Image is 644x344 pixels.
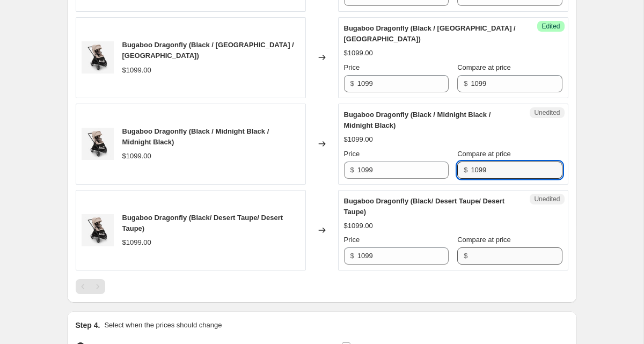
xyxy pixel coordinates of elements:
[82,41,114,74] img: dt_2_80x.jpg
[541,22,560,31] span: Edited
[464,79,467,87] span: $
[457,150,511,158] span: Compare at price
[122,41,294,60] span: Bugaboo Dragonfly (Black / [GEOGRAPHIC_DATA] / [GEOGRAPHIC_DATA])
[344,24,516,43] span: Bugaboo Dragonfly (Black / [GEOGRAPHIC_DATA] / [GEOGRAPHIC_DATA])
[350,252,354,260] span: $
[350,166,354,174] span: $
[344,111,491,129] span: Bugaboo Dragonfly (Black / Midnight Black / Midnight Black)
[122,237,151,248] div: $1099.00
[344,197,505,216] span: Bugaboo Dragonfly (Black/ Desert Taupe/ Desert Taupe)
[464,252,467,260] span: $
[82,214,114,246] img: dt_2_80x.jpg
[457,63,511,71] span: Compare at price
[344,48,373,58] div: $1099.00
[350,79,354,87] span: $
[344,150,360,158] span: Price
[122,127,269,146] span: Bugaboo Dragonfly (Black / Midnight Black / Midnight Black)
[122,151,151,162] div: $1099.00
[344,63,360,71] span: Price
[82,128,114,160] img: dt_2_80x.jpg
[457,236,511,244] span: Compare at price
[344,221,373,231] div: $1099.00
[76,320,100,331] h2: Step 4.
[534,195,560,203] span: Unedited
[122,65,151,76] div: $1099.00
[464,166,467,174] span: $
[122,214,283,232] span: Bugaboo Dragonfly (Black/ Desert Taupe/ Desert Taupe)
[104,320,222,331] p: Select when the prices should change
[76,279,105,294] nav: Pagination
[534,108,560,117] span: Unedited
[344,134,373,145] div: $1099.00
[344,236,360,244] span: Price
